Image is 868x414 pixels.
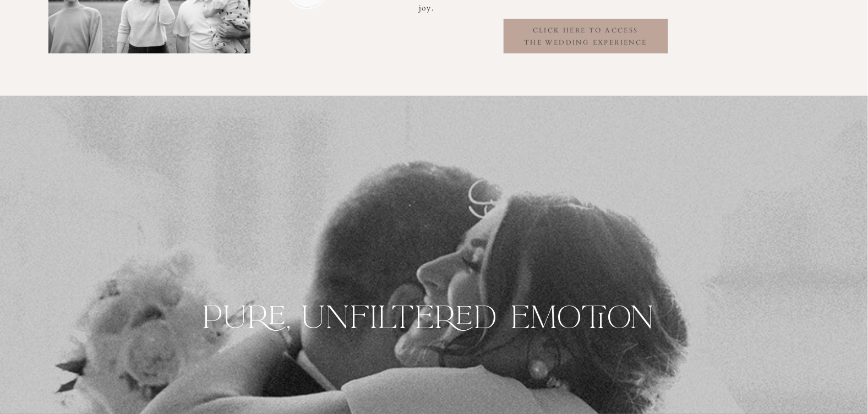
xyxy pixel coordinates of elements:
p: UNFILTERED [291,301,507,332]
a: click here to accessthe wedding experience [504,25,668,46]
p: EMOTION [498,301,667,332]
p: PURE, [202,301,291,332]
h3: click here to access the wedding experience [504,25,668,46]
a: Photographer Kelsey Dawn Photography 12 years in Business award [285,4,329,10]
